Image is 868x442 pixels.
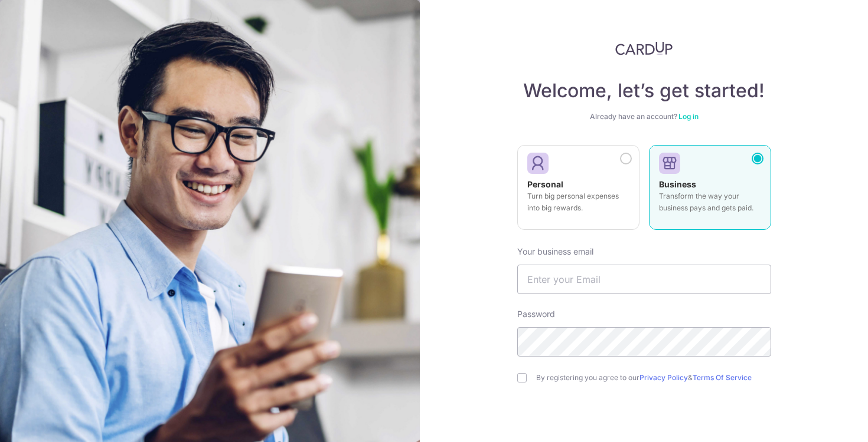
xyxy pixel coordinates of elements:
a: Personal Turn big personal expenses into big rewards. [517,145,639,237]
a: Business Transform the way your business pays and gets paid. [649,145,771,237]
strong: Personal [527,179,563,189]
a: Privacy Policy [639,373,688,382]
label: By registering you agree to our & [536,373,771,382]
strong: Business [659,179,696,189]
img: CardUp Logo [615,41,673,55]
a: Log in [678,112,699,121]
a: Terms Of Service [693,373,752,382]
h4: Welcome, let’s get started! [517,79,771,103]
div: Already have an account? [517,112,771,121]
input: Enter your Email [517,265,771,294]
label: Password [517,308,555,320]
p: Turn big personal expenses into big rewards. [527,190,629,214]
p: Transform the way your business pays and gets paid. [659,190,761,214]
label: Your business email [517,246,593,258]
